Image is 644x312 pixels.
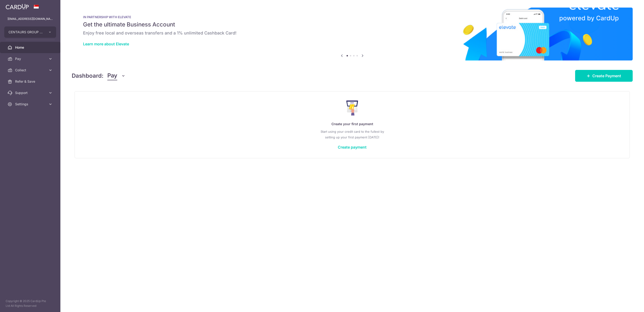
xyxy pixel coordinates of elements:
span: Collect [15,68,46,73]
a: Learn more about Elevate [83,42,129,46]
p: IN PARTNERSHIP WITH ELEVATE [83,15,621,19]
span: Refer & Save [15,79,46,84]
h4: Dashboard: [72,72,104,80]
h6: Enjoy free local and overseas transfers and a 1% unlimited Cashback Card! [83,30,621,36]
span: CENTAURS GROUP PRIVATE LIMITED [8,30,43,34]
span: Pay [15,56,46,61]
button: CENTAURS GROUP PRIVATE LIMITED [4,26,56,38]
span: Create Payment [592,73,621,79]
button: Pay [107,71,125,80]
span: Home [15,45,46,50]
h5: Get the ultimate Business Account [83,21,621,28]
iframe: Opens a widget where you can find more information [614,298,639,310]
span: Support [15,90,46,95]
img: Renovation banner [72,8,633,60]
a: Create Payment [575,70,633,82]
span: Pay [107,71,117,80]
img: CardUp [6,4,29,9]
p: Start using your credit card to the fullest by setting up your first payment [DATE]! [84,129,620,140]
p: Create your first payment [84,121,620,127]
span: Settings [15,102,46,107]
a: Create payment [338,145,367,150]
p: [EMAIL_ADDRESS][DOMAIN_NAME] [8,17,53,21]
img: Make Payment [346,100,358,115]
